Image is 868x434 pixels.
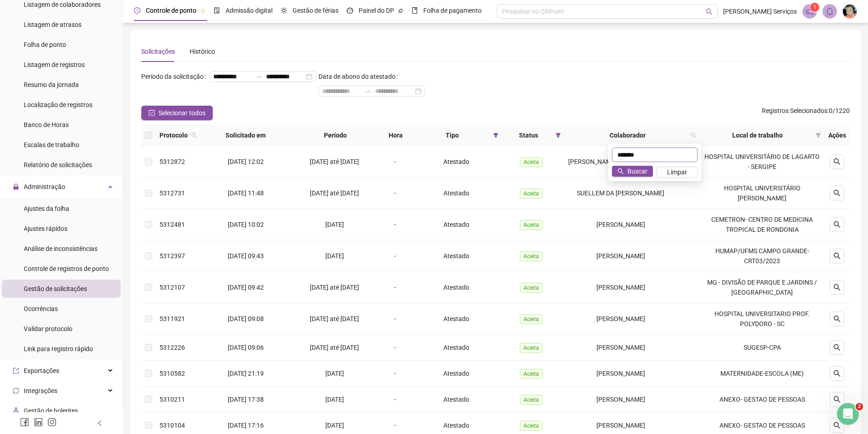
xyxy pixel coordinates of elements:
span: 5311921 [159,315,185,322]
span: Atestado [443,422,469,429]
span: search [190,128,199,142]
span: Painel do DP [359,7,394,14]
span: Atestado [443,396,469,403]
span: [DATE] [325,396,344,403]
span: facebook [20,418,29,427]
span: dashboard [347,7,353,14]
span: 5312481 [159,221,185,228]
span: Protocolo [159,130,188,140]
span: - [394,344,396,351]
span: filter [814,128,823,142]
span: 1 [813,4,817,10]
span: Buscar [627,166,647,176]
div: Ações [828,130,846,140]
th: Solicitado em [200,125,291,146]
span: Controle de registros de ponto [24,265,109,272]
span: Folha de ponto [24,41,66,48]
span: Integrações [24,387,57,394]
span: Aceita [520,395,543,405]
span: Tipo [416,130,489,140]
button: Selecionar todos [141,106,213,120]
td: CEMETRON- CENTRO DE MEDICINA TROPICAL DE RONDONIA [700,209,825,240]
span: search [833,422,841,429]
span: Selecionar todos [159,108,205,118]
span: left [97,420,103,426]
span: [DATE] 09:43 [228,252,264,260]
span: Aceita [520,369,543,379]
span: swap-right [255,73,262,80]
sup: 1 [810,3,819,12]
span: apartment [13,408,19,414]
span: - [394,189,396,197]
span: Ajustes da folha [24,205,69,212]
span: [DATE] [325,422,344,429]
span: Local de trabalho [704,130,812,140]
span: filter [555,133,561,138]
span: [DATE] até [DATE] [310,158,359,165]
span: [DATE] [325,221,344,228]
label: Data de abono do atestado [318,69,401,84]
span: 5310104 [159,422,185,429]
span: [DATE] até [DATE] [310,189,359,197]
td: HOSPITAL UNIVERSITÁRIO [PERSON_NAME] [700,178,825,209]
span: check-square [149,110,155,116]
span: - [394,370,396,377]
span: to [364,87,371,95]
span: Gestão de solicitações [24,285,87,292]
span: [PERSON_NAME] [596,344,645,351]
span: Atestado [443,252,469,260]
td: MATERNIDADE-ESCOLA (ME) [700,361,825,387]
span: Análise de inconsistências [24,245,98,252]
label: Período da solicitação [141,69,210,84]
span: search [191,133,197,138]
span: [PERSON_NAME] [596,396,645,403]
td: SUGESP-CPA [700,335,825,361]
span: Aceita [520,157,543,167]
span: [DATE] [325,252,344,260]
span: to [255,73,262,80]
button: Limpar [657,167,698,178]
span: [DATE] até [DATE] [310,344,359,351]
span: 5312731 [159,189,185,197]
span: [DATE] 12:02 [228,158,264,165]
span: Atestado [443,221,469,228]
span: Aceita [520,251,543,261]
span: [DATE] 17:38 [228,396,264,403]
img: 16970 [843,5,857,18]
span: - [394,221,396,228]
span: clock-circle [134,7,140,14]
span: book [411,7,418,14]
span: 5310211 [159,396,185,403]
span: - [394,158,396,165]
span: pushpin [398,8,403,14]
span: search [833,252,841,260]
span: [PERSON_NAME] [596,252,645,260]
span: Ajustes rápidos [24,225,67,232]
span: search [706,8,713,15]
span: SUELLEM DA [PERSON_NAME] [577,189,664,197]
td: HOSPITAL UNIVERSITÁRIO DE LAGARTO - SERGIPE [700,146,825,178]
span: search [833,189,841,197]
span: filter [816,133,821,138]
span: [DATE] 11:48 [228,189,264,197]
span: 5312226 [159,344,185,351]
span: Relatório de solicitações [24,161,92,168]
span: filter [493,133,498,138]
span: search [689,128,698,142]
span: Aceita [520,314,543,324]
span: [DATE] 17:16 [228,422,264,429]
th: Hora [380,125,412,146]
span: [PERSON_NAME] [596,315,645,322]
span: Aceita [520,220,543,230]
span: export [13,368,19,374]
span: linkedin [34,418,43,427]
span: [DATE] 09:06 [228,344,264,351]
span: Admissão digital [226,7,272,14]
span: - [394,252,396,260]
span: - [394,284,396,291]
td: HUMAP/UFMS CAMPO GRANDE- CRT03/2023 [700,240,825,272]
span: Atestado [443,284,469,291]
span: - [394,396,396,403]
span: Listagem de colaboradores [24,1,101,8]
span: [PERSON_NAME] [596,221,645,228]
